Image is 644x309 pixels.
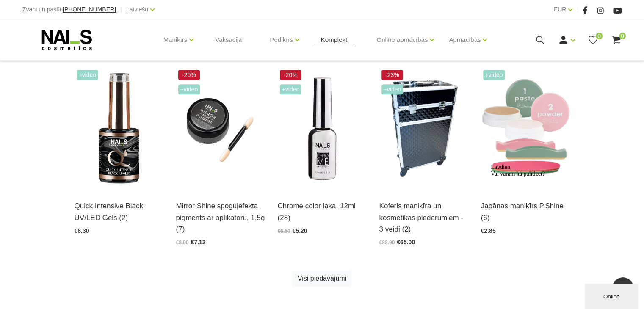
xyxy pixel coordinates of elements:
[379,200,468,235] a: Koferis manikīra un kosmētikas piederumiem - 3 veidi (2)
[126,4,148,14] a: Latviešu
[191,239,206,246] span: €7.12
[280,84,302,94] span: +Video
[3,3,58,17] span: Labdien, Vai varam kā palīdzēt?
[379,240,395,246] span: €83.90
[178,70,200,80] span: -20%
[487,160,640,279] iframe: chat widget
[3,3,156,17] div: Labdien,Vai varam kā palīdzēt?
[596,33,603,39] span: 0
[449,23,481,57] a: Apmācības
[22,4,116,15] div: Zvani un pasūti
[75,68,163,190] img: Quick Intensive Black - īpaši pigmentēta melnā gellaka. * Vienmērīgs pārklājums 1 kārtā bez svītr...
[176,240,189,246] span: €8.90
[178,84,200,94] span: +Video
[554,4,567,14] a: EUR
[397,239,415,246] span: €65.00
[77,70,99,80] span: +Video
[376,23,428,57] a: Online apmācības
[75,227,89,234] span: €8.30
[278,228,290,234] span: €6.50
[176,68,265,190] img: MIRROR SHINE POWDER - piesātināta pigmenta spoguļspīduma toņi spilgtam un pamanāmam manikīram! Id...
[588,35,598,45] a: 0
[176,200,265,235] a: Mirror Shine spoguļefekta pigments ar aplikatoru, 1,5g (7)
[379,68,468,190] img: Profesionāls Koferis manikīra un kosmētikas piederumiemPiejams dažādās krāsās:Melns, balts, zelta...
[577,4,578,15] span: |
[585,282,640,309] iframe: chat widget
[208,19,249,60] a: Vaksācija
[163,23,188,57] a: Manikīrs
[75,200,163,223] a: Quick Intensive Black UV/LED Gels (2)
[481,68,570,190] img: “Japānas manikīrs” – sapnis par veseliem un stipriem nagiem ir piepildījies!Japānas manikīrs izte...
[481,200,570,223] a: Japānas manikīrs P.Shine (6)
[278,68,367,190] img: Paredzēta hromēta jeb spoguļspīduma efekta veidošanai uz pilnas naga plātnes vai atsevišķiem diza...
[381,70,404,80] span: -23%
[278,200,367,223] a: Chrome color laka, 12ml (28)
[481,227,496,234] span: €2.85
[381,84,404,94] span: +Video
[280,70,302,80] span: -20%
[611,35,622,45] a: 0
[314,19,356,60] a: Komplekti
[619,33,626,39] span: 0
[120,4,122,15] span: |
[63,6,116,13] a: [PHONE_NUMBER]
[483,70,505,80] span: +Video
[292,270,352,287] a: Visi piedāvājumi
[63,6,116,13] span: [PHONE_NUMBER]
[293,227,307,234] span: €5.20
[270,23,293,57] a: Pedikīrs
